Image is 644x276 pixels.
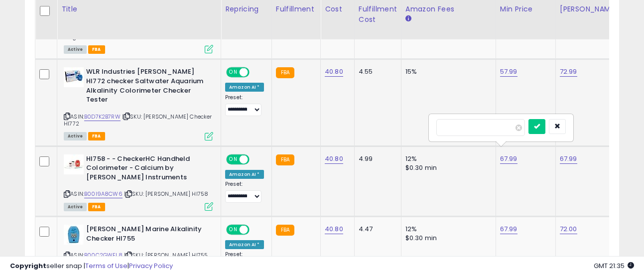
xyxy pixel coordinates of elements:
[248,155,264,163] span: OFF
[248,68,264,77] span: OFF
[225,240,264,249] div: Amazon AI *
[10,262,173,271] div: seller snap | |
[594,261,634,271] span: 2025-10-6 21:35 GMT
[64,154,84,174] img: 21o+xpu2puL._SL40_.jpg
[560,154,577,164] a: 67.99
[405,234,488,243] div: $0.30 min
[64,225,84,245] img: 41xdopzqXJL._SL40_.jpg
[124,190,208,198] span: | SKU: [PERSON_NAME] HI758
[560,224,577,234] a: 72.00
[129,261,173,271] a: Privacy Policy
[88,45,105,54] span: FBA
[10,261,46,271] strong: Copyright
[64,67,213,139] div: ASIN:
[560,4,619,14] div: [PERSON_NAME]
[405,225,488,234] div: 12%
[84,113,121,121] a: B0D7K2B7RW
[84,190,123,198] a: B00I9A8CW6
[325,224,343,234] a: 40.80
[405,14,411,23] small: Amazon Fees.
[560,67,577,77] a: 72.99
[64,132,87,140] span: All listings currently available for purchase on Amazon
[276,154,294,165] small: FBA
[359,67,393,76] div: 4.55
[85,261,128,271] a: Terms of Use
[500,67,517,77] a: 57.99
[86,67,207,107] b: WLR Industries [PERSON_NAME] HI772 checker Saltwater Aquarium Alkalinity Colorimeter Checker Tester
[359,154,393,163] div: 4.99
[500,224,517,234] a: 67.99
[225,4,267,14] div: Repricing
[64,154,213,210] div: ASIN:
[500,154,517,164] a: 67.99
[88,203,105,211] span: FBA
[405,4,492,14] div: Amazon Fees
[325,67,343,77] a: 40.80
[64,67,84,87] img: 41rf0GOYy4L._SL40_.jpg
[248,226,264,234] span: OFF
[325,4,350,14] div: Cost
[64,203,87,211] span: All listings currently available for purchase on Amazon
[225,170,264,179] div: Amazon AI *
[359,225,393,234] div: 4.47
[405,67,488,76] div: 15%
[64,113,212,128] span: | SKU: [PERSON_NAME] Checker HI772
[225,181,264,203] div: Preset:
[225,83,264,92] div: Amazon AI *
[500,4,551,14] div: Min Price
[88,132,105,140] span: FBA
[227,226,240,234] span: ON
[225,94,264,117] div: Preset:
[325,154,343,164] a: 40.80
[227,155,240,163] span: ON
[86,154,207,185] b: HI758 - - CheckerHC Handheld Colorimeter - Calcium by [PERSON_NAME] Instruments
[276,225,294,236] small: FBA
[86,225,207,246] b: [PERSON_NAME] Marine Alkalinity Checker HI755
[64,45,87,54] span: All listings currently available for purchase on Amazon
[405,163,488,172] div: $0.30 min
[227,68,240,77] span: ON
[276,4,316,14] div: Fulfillment
[405,154,488,163] div: 12%
[276,67,294,78] small: FBA
[61,4,217,14] div: Title
[359,4,397,25] div: Fulfillment Cost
